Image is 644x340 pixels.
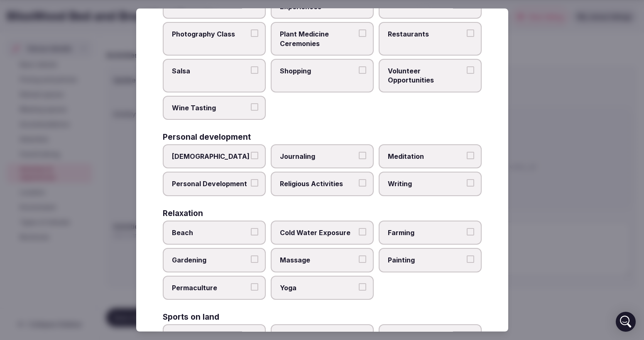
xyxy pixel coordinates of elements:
span: Salsa [172,66,248,75]
button: Religious Activities [359,180,366,187]
button: Farming [467,228,474,236]
button: Photography Class [251,30,258,37]
span: Journaling [280,152,356,161]
span: Meditation [388,152,464,161]
button: Restaurants [467,30,474,37]
button: Plant Medicine Ceremonies [359,30,366,37]
span: Yoga [280,283,356,292]
button: Yoga [359,283,366,291]
button: Permaculture [251,283,258,291]
button: Journaling [359,152,366,160]
button: Wine Tasting [251,103,258,111]
button: Cold Water Exposure [359,228,366,236]
span: Shopping [280,66,356,75]
span: Volunteer Opportunities [388,66,464,85]
button: [DEMOGRAPHIC_DATA] [251,152,258,160]
button: Salsa [251,66,258,74]
span: [DEMOGRAPHIC_DATA] [172,152,248,161]
span: Religious Activities [280,180,356,189]
button: Gardening [251,256,258,263]
span: Cold Water Exposure [280,228,356,237]
button: Writing [467,180,474,187]
span: Painting [388,256,464,265]
button: Shopping [359,66,366,74]
span: Massage [280,256,356,265]
span: Gardening [172,256,248,265]
h3: Relaxation [163,209,203,217]
button: Meditation [467,152,474,160]
span: Beach [172,228,248,237]
span: Personal Development [172,180,248,189]
span: Writing [388,180,464,189]
button: Massage [359,256,366,263]
span: Farming [388,228,464,237]
span: Wine Tasting [172,103,248,112]
button: Personal Development [251,180,258,187]
span: Plant Medicine Ceremonies [280,30,356,49]
span: Photography Class [172,30,248,39]
span: Restaurants [388,30,464,39]
span: Permaculture [172,283,248,292]
h3: Personal development [163,134,251,141]
button: Beach [251,228,258,236]
button: Volunteer Opportunities [467,66,474,74]
h3: Sports on land [163,313,219,321]
button: Painting [467,256,474,263]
